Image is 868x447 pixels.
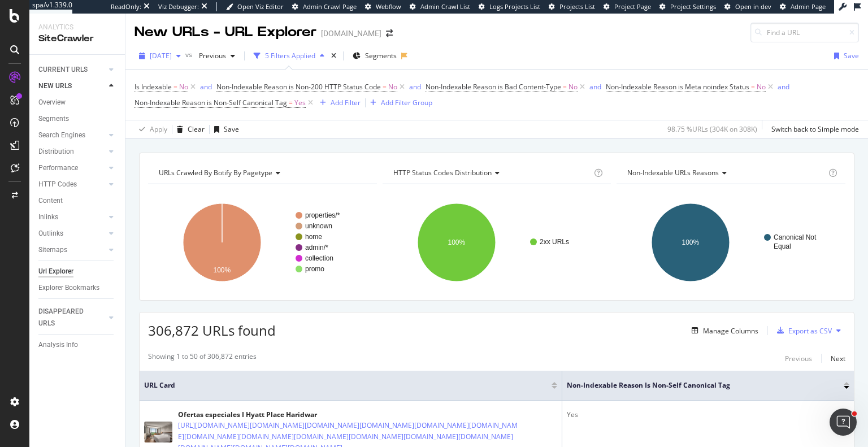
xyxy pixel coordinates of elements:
span: 306,872 URLs found [148,321,276,340]
a: Open Viz Editor [226,2,284,11]
a: Admin Crawl List [410,2,470,11]
div: Ofertas especiales I Hyatt Place Haridwar [178,410,557,420]
div: times [329,50,338,62]
a: Search Engines [38,129,106,141]
text: unknown [305,222,332,230]
a: Logs Projects List [479,2,540,11]
text: promo [305,265,324,273]
span: 2025 Apr. 29th [150,51,172,60]
span: Project Settings [670,2,716,11]
div: Clear [188,124,205,134]
div: Switch back to Simple mode [771,124,859,134]
button: Switch back to Simple mode [767,120,859,138]
iframe: Intercom live chat [830,409,857,436]
text: admin/* [305,244,328,251]
div: Segments [38,113,69,125]
div: 5 Filters Applied [265,51,315,60]
a: NEW URLS [38,80,106,92]
a: HTTP Codes [38,179,106,190]
div: 98.75 % URLs ( 304K on 308K ) [667,124,757,134]
span: No [388,79,397,95]
span: Yes [294,95,306,111]
img: main image [144,422,172,443]
div: Overview [38,97,66,109]
div: Add Filter [331,98,361,107]
span: = [289,98,293,107]
button: Previous [785,351,812,365]
div: Yes [567,410,849,420]
span: URL Card [144,380,549,390]
span: vs [185,50,194,59]
text: properties/* [305,211,340,219]
div: Analysis Info [38,339,78,351]
h4: HTTP Status Codes Distribution [391,164,592,182]
button: Add Filter [315,96,361,110]
div: Manage Columns [703,326,758,336]
div: Apply [150,124,167,134]
div: Search Engines [38,129,85,141]
span: HTTP Status Codes Distribution [393,168,492,177]
text: 100% [448,238,465,246]
button: and [589,81,601,92]
div: Url Explorer [38,266,73,277]
span: Non-Indexable Reason is Non-Self Canonical Tag [567,380,827,390]
a: Inlinks [38,211,106,223]
input: Find a URL [750,23,859,42]
a: Sitemaps [38,244,106,256]
div: Showing 1 to 50 of 306,872 entries [148,351,257,365]
text: 2xx URLs [540,238,569,246]
button: Save [210,120,239,138]
button: Clear [172,120,205,138]
button: and [409,81,421,92]
div: Content [38,195,63,207]
span: No [757,79,766,95]
div: Save [224,124,239,134]
span: Admin Crawl List [420,2,470,11]
span: Projects List [559,2,595,11]
span: = [563,82,567,92]
span: = [751,82,755,92]
div: Inlinks [38,211,58,223]
span: No [568,79,578,95]
span: Webflow [376,2,401,11]
button: and [778,81,789,92]
span: Admin Page [791,2,826,11]
button: Add Filter Group [366,96,432,110]
div: arrow-right-arrow-left [386,29,393,37]
span: No [179,79,188,95]
a: Segments [38,113,117,125]
a: Open in dev [724,2,771,11]
span: Non-Indexable URLs Reasons [627,168,719,177]
div: CURRENT URLS [38,64,88,76]
div: Export as CSV [788,326,832,336]
div: and [200,82,212,92]
svg: A chart. [617,193,843,292]
button: and [200,81,212,92]
button: Segments [348,47,401,65]
span: Non-Indexable Reason is Meta noindex Status [606,82,749,92]
div: Viz Debugger: [158,2,199,11]
svg: A chart. [148,193,374,292]
span: Project Page [614,2,651,11]
span: = [173,82,177,92]
div: DISAPPEARED URLS [38,306,96,329]
a: Analysis Info [38,339,117,351]
div: ReadOnly: [111,2,141,11]
button: Next [831,351,845,365]
a: CURRENT URLS [38,64,106,76]
text: 100% [682,238,700,246]
a: Explorer Bookmarks [38,282,117,294]
a: Project Page [604,2,651,11]
span: Non-Indexable Reason is Non-Self Canonical Tag [134,98,287,107]
text: 100% [214,266,231,274]
div: and [409,82,421,92]
a: Outlinks [38,228,106,240]
button: Save [830,47,859,65]
span: Open in dev [735,2,771,11]
h4: URLs Crawled By Botify By pagetype [157,164,367,182]
a: Content [38,195,117,207]
text: Canonical Not [774,233,817,241]
span: Segments [365,51,397,60]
